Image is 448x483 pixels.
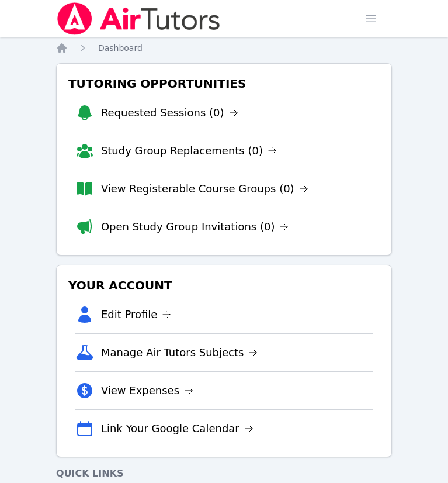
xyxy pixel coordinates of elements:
a: Requested Sessions (0) [101,105,238,121]
a: View Expenses [101,382,193,399]
img: Air Tutors [56,2,221,35]
a: Study Group Replacements (0) [101,143,277,159]
span: Dashboard [98,43,143,53]
a: Dashboard [98,42,143,54]
nav: Breadcrumb [56,42,392,54]
a: Edit Profile [101,306,172,323]
a: Open Study Group Invitations (0) [101,219,289,235]
h4: Quick Links [56,467,392,481]
h3: Your Account [66,275,382,296]
a: View Registerable Course Groups (0) [101,181,308,197]
a: Manage Air Tutors Subjects [101,344,258,361]
h3: Tutoring Opportunities [66,73,382,94]
a: Link Your Google Calendar [101,420,253,437]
